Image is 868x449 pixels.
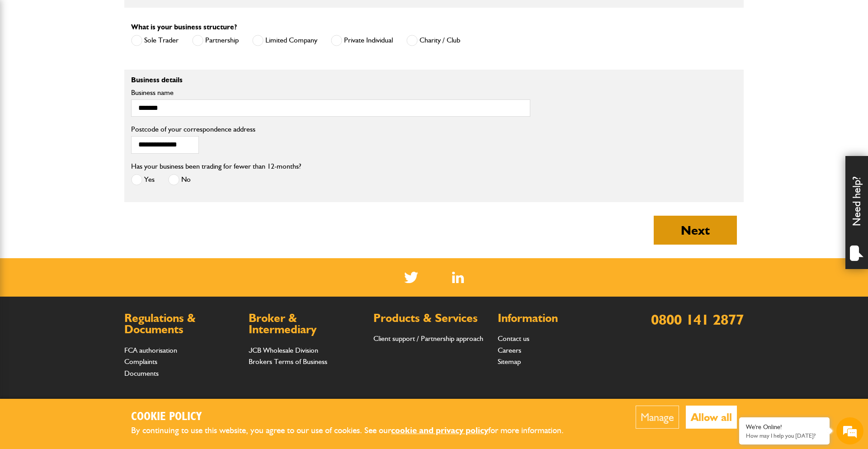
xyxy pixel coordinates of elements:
[124,346,177,354] a: FCA authorisation
[192,35,239,46] label: Partnership
[131,410,579,424] h2: Cookie Policy
[131,424,579,438] p: By continuing to use this website, you agree to our use of cookies. See our for more information.
[12,84,165,104] input: Enter your last name
[654,216,737,245] button: Next
[123,279,164,291] em: Start Chat
[131,163,301,170] label: Has your business been trading for fewer than 12-months?
[249,346,318,354] a: JCB Wholesale Division
[746,423,823,431] div: We're Online!
[636,406,679,429] button: Manage
[124,357,157,366] a: Complaints
[746,432,823,439] p: How may I help you today?
[452,272,464,283] img: Linked In
[249,357,327,366] a: Brokers Terms of Business
[12,137,165,157] input: Enter your phone number
[845,156,868,269] div: Need help?
[651,311,744,328] a: 0800 141 2877
[131,89,530,96] label: Business name
[498,334,529,343] a: Contact us
[252,35,317,46] label: Limited Company
[12,110,165,130] input: Enter your email address
[131,76,530,84] p: Business details
[373,312,489,324] h2: Products & Services
[124,312,240,336] h2: Regulations & Documents
[15,50,38,63] img: d_20077148190_company_1631870298795_20077148190
[249,312,364,336] h2: Broker & Intermediary
[331,35,393,46] label: Private Individual
[391,425,488,435] a: cookie and privacy policy
[131,126,269,133] label: Postcode of your correspondence address
[498,312,613,324] h2: Information
[404,272,418,283] img: Twitter
[498,357,521,366] a: Sitemap
[452,272,464,283] a: LinkedIn
[498,346,521,354] a: Careers
[373,334,483,343] a: Client support / Partnership approach
[406,35,460,46] label: Charity / Club
[47,51,152,62] div: Chat with us now
[168,174,191,185] label: No
[12,164,165,271] textarea: Type your message and hit 'Enter'
[686,406,737,429] button: Allow all
[124,369,159,378] a: Documents
[131,24,237,31] label: What is your business structure?
[131,174,155,185] label: Yes
[131,35,179,46] label: Sole Trader
[148,5,170,26] div: Minimize live chat window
